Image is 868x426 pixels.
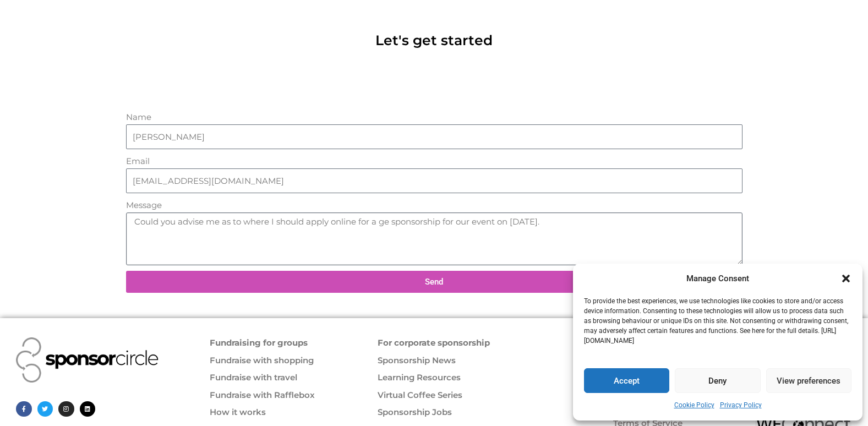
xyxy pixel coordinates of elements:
div: Manage Consent [686,272,749,286]
button: View preferences [766,368,851,393]
button: Send [126,271,743,293]
input: Email [126,168,743,194]
label: Message [126,199,162,212]
a: Fundraise with shopping [210,355,314,365]
button: Accept [584,368,669,393]
p: To provide the best experiences, we use technologies like cookies to store and/or access device i... [584,296,850,346]
a: Privacy Policy [720,398,762,412]
a: Fundraise with travel [210,372,297,383]
a: How it works [210,407,266,417]
h4: Let's get started [242,31,627,50]
button: Deny [675,368,760,393]
a: Cookie Policy [674,398,714,412]
a: Virtual Coffee Series [378,390,462,400]
a: Sponsorship News [378,355,456,365]
a: Fundraising for groups [210,337,308,348]
div: Close dialogue [840,273,851,284]
input: Name [126,124,743,150]
label: Name [126,111,151,124]
a: For corporate sponsorship [378,337,490,348]
span: Send [425,278,443,286]
img: Sponsor Circle logo [16,337,159,383]
a: Learning Resources [378,372,461,383]
label: Email [126,155,150,168]
a: Fundraise with Rafflebox [210,390,315,400]
a: Sponsorship Jobs [378,407,452,417]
